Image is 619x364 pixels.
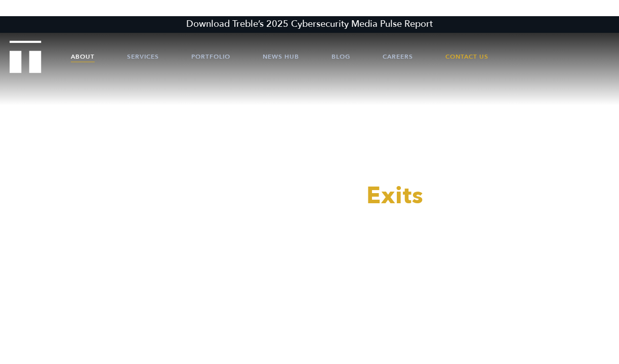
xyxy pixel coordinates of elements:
[383,41,413,72] a: Careers
[191,41,230,72] a: Portfolio
[10,40,42,73] img: Treble logo
[332,41,350,72] a: Blog
[127,41,159,72] a: Services
[71,41,95,72] a: About
[366,180,424,212] span: Exits
[263,41,299,72] a: News Hub
[445,41,488,72] a: Contact Us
